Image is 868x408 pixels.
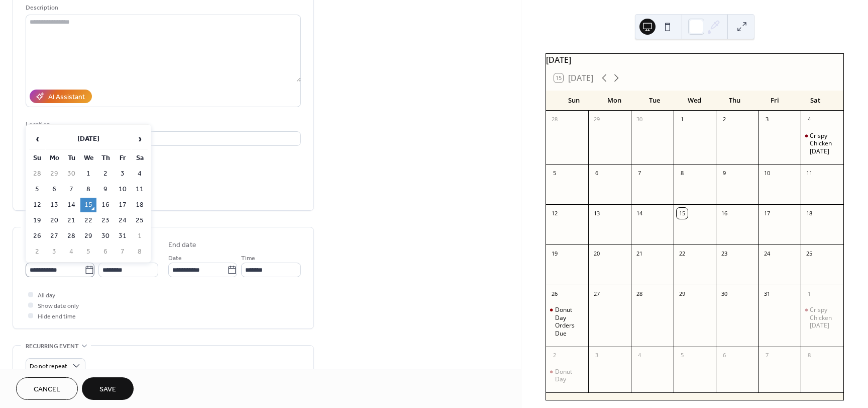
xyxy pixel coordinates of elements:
[80,229,96,243] td: 29
[80,244,96,259] td: 5
[634,114,645,125] div: 30
[26,119,299,130] div: Location
[115,151,131,166] th: Fr
[549,208,560,219] div: 12
[34,384,60,395] span: Cancel
[132,151,148,166] th: Sa
[29,182,45,197] td: 5
[762,288,773,299] div: 31
[591,248,602,259] div: 20
[591,208,602,219] div: 13
[132,244,148,259] td: 8
[762,168,773,179] div: 10
[29,229,45,243] td: 26
[549,168,560,179] div: 5
[591,114,602,125] div: 29
[115,198,131,212] td: 17
[715,91,755,111] div: Thu
[97,167,114,181] td: 2
[97,151,114,166] th: Th
[555,306,585,337] div: Donut Day Orders Due
[97,182,114,197] td: 9
[677,350,688,361] div: 5
[801,306,843,330] div: Crispy Chicken Sandwich Day
[97,244,114,259] td: 6
[115,167,131,181] td: 3
[168,240,196,251] div: End date
[80,198,96,212] td: 15
[634,248,645,259] div: 21
[675,91,715,111] div: Wed
[634,350,645,361] div: 4
[804,248,815,259] div: 25
[762,208,773,219] div: 17
[63,213,79,228] td: 21
[549,114,560,125] div: 28
[555,368,585,383] div: Donut Day
[16,377,78,400] a: Cancel
[38,301,79,311] span: Show date only
[115,182,131,197] td: 10
[634,168,645,179] div: 7
[132,198,148,212] td: 18
[29,167,45,181] td: 28
[801,132,843,155] div: Crispy Chicken Sandwich Day
[48,92,85,103] div: AI Assistant
[80,182,96,197] td: 8
[755,91,795,111] div: Fri
[46,167,62,181] td: 29
[546,54,843,66] div: [DATE]
[30,129,45,149] span: ‹
[38,311,76,322] span: Hide end time
[795,91,835,111] div: Sat
[762,114,773,125] div: 3
[97,213,114,228] td: 23
[804,350,815,361] div: 8
[719,208,730,219] div: 16
[634,91,675,111] div: Tue
[719,168,730,179] div: 9
[554,91,594,111] div: Sun
[549,350,560,361] div: 2
[594,91,634,111] div: Mon
[549,248,560,259] div: 19
[132,129,147,149] span: ›
[719,114,730,125] div: 2
[804,288,815,299] div: 1
[80,167,96,181] td: 1
[80,213,96,228] td: 22
[63,229,79,243] td: 28
[115,244,131,259] td: 7
[38,290,55,301] span: All day
[115,213,131,228] td: 24
[80,151,96,166] th: We
[63,167,79,181] td: 30
[549,288,560,299] div: 26
[804,114,815,125] div: 4
[634,208,645,219] div: 14
[591,168,602,179] div: 6
[810,132,839,155] div: Crispy Chicken [DATE]
[29,198,45,212] td: 12
[63,151,79,166] th: Tu
[82,377,134,400] button: Save
[26,3,299,13] div: Description
[677,248,688,259] div: 22
[804,168,815,179] div: 11
[26,341,79,352] span: Recurring event
[29,151,45,166] th: Su
[168,253,182,264] span: Date
[810,306,839,330] div: Crispy Chicken [DATE]
[63,198,79,212] td: 14
[132,213,148,228] td: 25
[546,368,589,383] div: Donut Day
[546,306,589,337] div: Donut Day Orders Due
[63,182,79,197] td: 7
[591,288,602,299] div: 27
[132,182,148,197] td: 11
[719,288,730,299] div: 30
[719,248,730,259] div: 23
[63,244,79,259] td: 4
[46,128,131,150] th: [DATE]
[762,350,773,361] div: 7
